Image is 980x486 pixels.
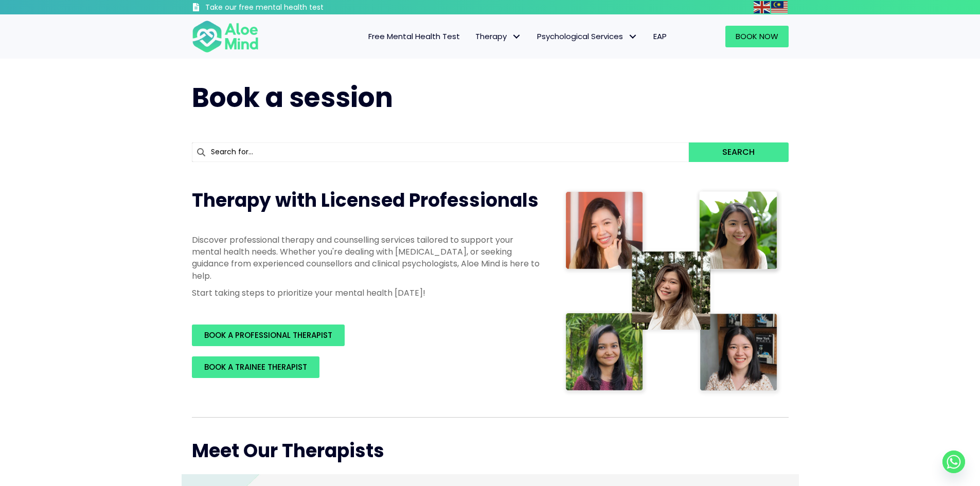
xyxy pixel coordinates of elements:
span: Meet Our Therapists [192,438,384,464]
a: Psychological ServicesPsychological Services: submenu [529,26,646,47]
img: Therapist collage [562,188,782,397]
img: en [754,1,770,13]
img: ms [771,1,788,13]
span: Psychological Services [537,31,638,42]
span: Psychological Services: submenu [626,29,640,44]
span: BOOK A PROFESSIONAL THERAPIST [204,330,332,340]
span: Free Mental Health Test [368,31,460,42]
span: Book a session [192,79,393,116]
input: Search for... [192,142,689,162]
a: EAP [646,26,674,47]
a: Whatsapp [942,451,965,473]
a: Free Mental Health Test [361,26,468,47]
img: Aloe mind Logo [192,20,259,53]
button: Search [689,142,788,162]
span: EAP [653,31,667,42]
span: Therapy with Licensed Professionals [192,187,539,213]
p: Start taking steps to prioritize your mental health [DATE]! [192,287,542,299]
nav: Menu [272,26,674,47]
span: BOOK A TRAINEE THERAPIST [204,362,307,372]
p: Discover professional therapy and counselling services tailored to support your mental health nee... [192,234,542,282]
a: BOOK A TRAINEE THERAPIST [192,356,319,378]
h3: Take our free mental health test [205,3,379,13]
span: Therapy: submenu [509,29,524,44]
a: Take our free mental health test [192,3,379,14]
span: Therapy [475,31,522,42]
a: Malay [771,1,789,13]
a: BOOK A PROFESSIONAL THERAPIST [192,325,345,346]
a: English [754,1,771,13]
a: Book Now [725,26,789,47]
a: TherapyTherapy: submenu [468,26,529,47]
span: Book Now [736,31,778,42]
